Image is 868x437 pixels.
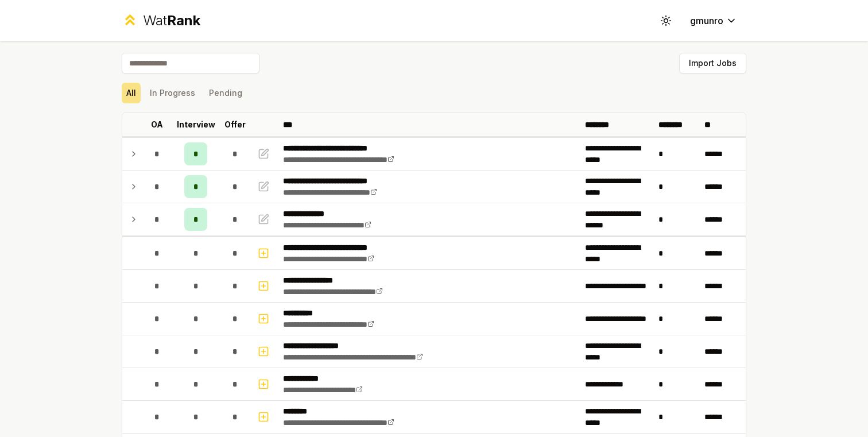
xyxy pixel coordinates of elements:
[177,119,215,130] p: Interview
[122,83,141,103] button: All
[679,53,746,74] button: Import Jobs
[690,14,723,28] span: gmunro
[204,83,247,103] button: Pending
[167,12,200,29] span: Rank
[224,119,246,130] p: Offer
[681,10,746,31] button: gmunro
[122,11,200,30] a: WatRank
[145,83,200,103] button: In Progress
[143,11,200,30] div: Wat
[151,119,163,130] p: OA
